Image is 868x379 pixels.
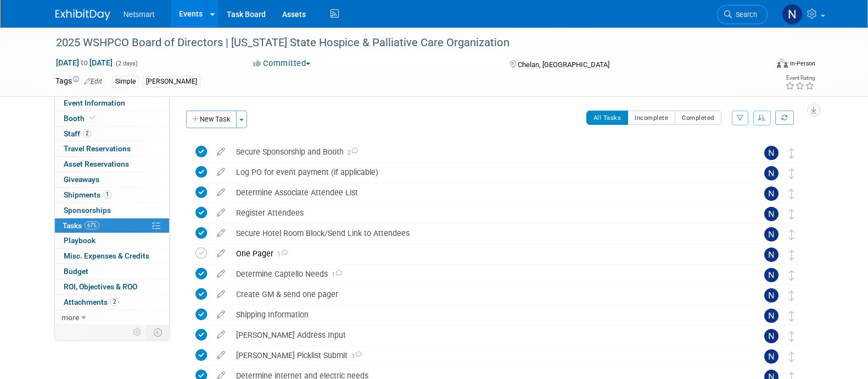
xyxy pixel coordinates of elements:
i: Move task [789,168,794,179]
div: Determine Captello Needs [231,265,742,283]
span: 3 [348,353,362,360]
a: edit [211,269,231,279]
img: Nina Finn [764,166,779,180]
img: Nina Finn [764,309,779,323]
span: more [61,313,79,322]
i: Move task [789,148,794,158]
span: 2 [344,149,358,156]
div: Log PO for event payment (if applicable) [231,163,742,182]
span: Event Information [64,98,125,107]
a: Search [717,5,768,24]
div: One Pager [231,244,742,263]
img: Nina Finn [782,4,803,25]
img: Nina Finn [764,186,779,201]
button: Completed [675,111,721,125]
img: Nina Finn [764,268,779,282]
a: Attachments2 [55,295,169,310]
a: Budget [55,264,169,279]
a: Misc. Expenses & Credits [55,249,169,263]
a: Refresh [775,111,794,125]
img: Nina Finn [764,227,779,241]
a: Tasks67% [55,218,169,233]
span: Misc. Expenses & Credits [64,251,149,260]
span: [DATE] [DATE] [55,58,113,68]
div: [PERSON_NAME] Address Input [231,326,742,344]
a: Shipments1 [55,188,169,202]
i: Booth reservation complete [89,115,95,121]
span: Sponsorships [64,206,111,215]
img: ExhibitDay [55,9,110,20]
a: edit [211,208,231,218]
a: Edit [84,78,102,85]
td: Personalize Event Tab Strip [128,325,147,339]
i: Move task [789,311,794,321]
a: edit [211,350,231,360]
a: edit [211,330,231,340]
div: Shipping Information [231,305,742,324]
span: Playbook [64,236,96,245]
span: Travel Reservations [64,144,131,153]
div: Event Format [703,57,816,74]
button: New Task [186,111,237,128]
img: Format-Inperson.png [777,59,788,68]
div: In-Person [789,59,815,68]
span: ROI, Objectives & ROO [64,282,137,291]
div: 2025 WSHPCO Board of Directors | [US_STATE] State Hospice & Palliative Care Organization [52,33,751,53]
span: Shipments [64,190,111,199]
div: Determine Associate Attendee List [231,183,742,202]
button: Incomplete [628,111,675,125]
span: 1 [328,271,342,278]
i: Move task [789,290,794,301]
a: Playbook [55,233,169,248]
a: more [55,310,169,325]
div: Register Attendees [231,204,742,222]
span: Tasks [63,221,99,230]
span: 2 [110,298,119,306]
a: Travel Reservations [55,141,169,156]
a: Sponsorships [55,203,169,218]
button: Committed [249,58,315,69]
span: Netsmart [124,10,155,19]
span: 1 [273,251,288,258]
div: [PERSON_NAME] [143,76,200,87]
img: Nina Finn [764,207,779,221]
a: Giveaways [55,172,169,187]
img: Nina Finn [764,349,779,364]
td: Tags [55,75,102,88]
i: Move task [789,351,794,362]
td: Toggle Event Tabs [147,325,169,339]
a: edit [211,188,231,197]
span: Giveaways [64,175,99,184]
img: Nina Finn [764,248,779,262]
div: [PERSON_NAME] Picklist Submit [231,346,742,365]
a: edit [211,289,231,299]
a: edit [211,147,231,157]
img: Nina Finn [764,146,779,160]
div: Secure Hotel Room Block/Send Link to Attendees [231,224,742,243]
i: Move task [789,331,794,342]
span: Chelan, [GEOGRAPHIC_DATA] [518,61,609,69]
a: edit [211,228,231,238]
div: Event Rating [785,75,815,81]
img: Nina Finn [764,329,779,343]
div: Simple [112,76,139,87]
span: Booth [64,114,97,123]
span: to [79,58,89,67]
span: Attachments [64,298,119,306]
a: edit [211,249,231,259]
i: Move task [789,270,794,281]
i: Move task [789,209,794,219]
img: Nina Finn [764,288,779,303]
span: Search [732,10,757,19]
a: Booth [55,111,169,126]
a: Staff2 [55,127,169,141]
a: edit [211,310,231,320]
a: Asset Reservations [55,157,169,172]
button: All Tasks [586,111,629,125]
i: Move task [789,189,794,199]
span: 2 [83,129,91,138]
i: Move task [789,229,794,240]
a: Event Information [55,96,169,111]
div: Create GM & send one pager [231,285,742,304]
span: Budget [64,267,88,276]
